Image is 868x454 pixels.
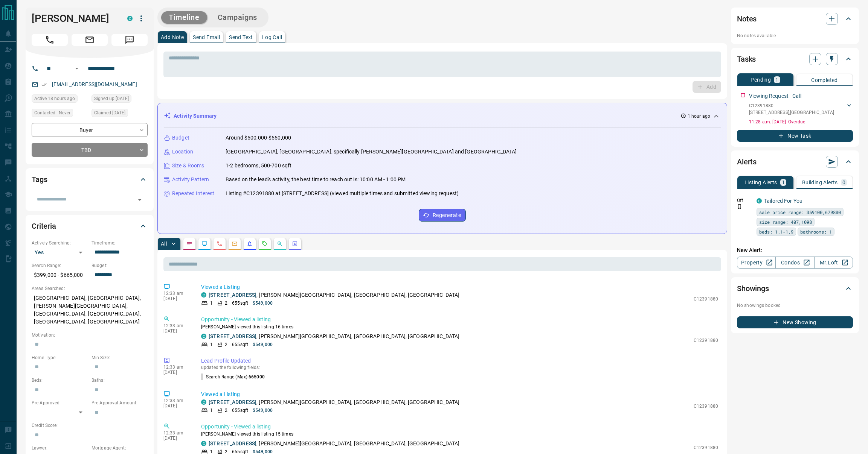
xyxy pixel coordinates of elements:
[92,354,148,361] p: Min Size:
[764,198,802,204] a: Tailored For You
[34,109,70,117] span: Contacted - Never
[749,109,834,116] p: [STREET_ADDRESS] , [GEOGRAPHIC_DATA]
[217,241,223,247] svg: Calls
[737,302,853,309] p: No showings booked
[201,334,206,339] div: condos.ca
[247,241,253,247] svg: Listing Alerts
[737,279,853,298] div: Showings
[161,35,184,40] p: Add Note
[32,332,148,339] p: Motivation:
[186,241,192,247] svg: Notes
[210,300,213,307] p: 1
[161,11,207,24] button: Timeline
[737,153,853,171] div: Alerts
[172,148,193,156] p: Location
[749,92,801,100] p: Viewing Request - Call
[94,109,125,117] span: Claimed [DATE]
[737,50,853,68] div: Tasks
[172,162,204,170] p: Size & Rooms
[201,423,718,431] p: Opportunity - Viewed a listing
[225,407,227,414] p: 2
[201,357,718,365] p: Lead Profile Updated
[201,390,718,398] p: Viewed a Listing
[201,316,718,323] p: Opportunity - Viewed a listing
[201,374,265,380] p: Search Range (Max) :
[253,341,273,348] p: $549,000
[32,377,88,384] p: Beds:
[111,34,148,46] span: Message
[419,209,466,222] button: Regenerate
[201,292,206,298] div: condos.ca
[209,292,256,298] a: [STREET_ADDRESS]
[32,422,148,429] p: Credit Score:
[52,81,137,87] a: [EMAIL_ADDRESS][DOMAIN_NAME]
[759,218,812,226] span: size range: 407,1098
[163,370,190,375] p: [DATE]
[134,194,145,205] button: Open
[811,77,838,83] p: Completed
[163,328,190,334] p: [DATE]
[32,170,148,188] div: Tags
[744,180,777,185] p: Listing Alerts
[226,176,406,184] p: Based on the lead's activity, the best time to reach out is: 10:00 AM - 1:00 PM
[201,399,206,405] div: condos.ca
[209,440,459,448] p: , [PERSON_NAME][GEOGRAPHIC_DATA], [GEOGRAPHIC_DATA], [GEOGRAPHIC_DATA]
[737,53,756,65] h2: Tasks
[800,228,832,235] span: bathrooms: 1
[749,102,834,109] p: C12391880
[172,190,214,197] p: Repeated Interest
[759,208,841,216] span: sale price range: 359100,679800
[751,77,771,82] p: Pending
[209,398,459,406] p: , [PERSON_NAME][GEOGRAPHIC_DATA], [GEOGRAPHIC_DATA], [GEOGRAPHIC_DATA]
[277,241,283,247] svg: Opportunities
[737,10,853,28] div: Notes
[201,283,718,291] p: Viewed a Listing
[32,143,148,157] div: TBD
[226,190,459,197] p: Listing #C12391880 at [STREET_ADDRESS] (viewed multiple times and submitted viewing request)
[814,257,853,269] a: Mr.Loft
[262,35,282,40] p: Log Call
[32,220,56,232] h2: Criteria
[92,240,148,246] p: Timeframe:
[757,198,762,203] div: condos.ca
[174,112,217,120] p: Activity Summary
[193,35,220,40] p: Send Email
[209,440,256,446] a: [STREET_ADDRESS]
[92,262,148,269] p: Budget:
[749,101,853,117] div: C12391880[STREET_ADDRESS],[GEOGRAPHIC_DATA]
[253,407,273,414] p: $549,000
[232,300,248,307] p: 655 sqft
[32,292,148,328] p: [GEOGRAPHIC_DATA], [GEOGRAPHIC_DATA], [PERSON_NAME][GEOGRAPHIC_DATA], [GEOGRAPHIC_DATA], [GEOGRAP...
[32,354,88,361] p: Home Type:
[161,241,167,246] p: All
[737,156,757,168] h2: Alerts
[737,282,769,295] h2: Showings
[32,217,148,235] div: Criteria
[775,77,778,82] p: 1
[737,246,853,254] p: New Alert:
[210,407,213,414] p: 1
[92,377,148,384] p: Baths:
[775,257,814,269] a: Condos
[163,296,190,301] p: [DATE]
[782,180,785,185] p: 1
[737,316,853,328] button: New Showing
[127,16,133,21] div: condos.ca
[209,333,459,340] p: , [PERSON_NAME][GEOGRAPHIC_DATA], [GEOGRAPHIC_DATA], [GEOGRAPHIC_DATA]
[226,148,517,156] p: [GEOGRAPHIC_DATA], [GEOGRAPHIC_DATA], specifically [PERSON_NAME][GEOGRAPHIC_DATA] and [GEOGRAPHIC...
[226,134,291,142] p: Around $500,000-$550,000
[92,94,148,105] div: Thu Oct 22 2020
[32,173,47,185] h2: Tags
[210,341,213,348] p: 1
[172,176,209,184] p: Activity Pattern
[694,403,718,410] p: C12391880
[694,444,718,451] p: C12391880
[737,32,853,39] p: No notes available
[688,113,710,120] p: 1 hour ago
[737,257,776,269] a: Property
[210,11,265,24] button: Campaigns
[226,162,291,170] p: 1-2 bedrooms, 500-700 sqft
[694,296,718,302] p: C12391880
[737,130,853,142] button: New Task
[163,430,190,436] p: 12:33 am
